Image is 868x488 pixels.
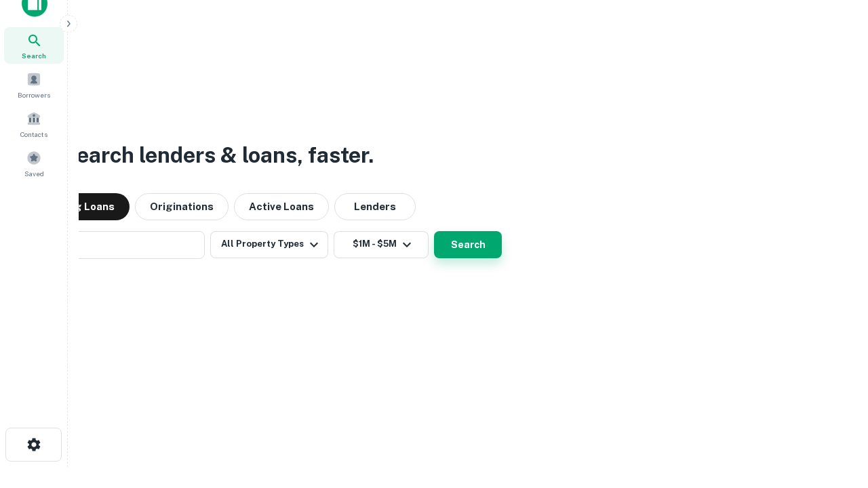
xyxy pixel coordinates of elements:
[22,50,46,61] span: Search
[334,231,429,258] button: $1M - $5M
[20,129,47,140] span: Contacts
[210,231,328,258] button: All Property Types
[135,193,229,220] button: Originations
[334,193,416,220] button: Lenders
[234,193,329,220] button: Active Loans
[800,380,868,445] iframe: Chat Widget
[4,66,64,103] a: Borrowers
[434,231,502,258] button: Search
[4,27,64,64] a: Search
[4,145,64,182] a: Saved
[24,168,44,179] span: Saved
[62,139,374,171] h3: Search lenders & loans, faster.
[18,89,50,100] span: Borrowers
[4,106,64,142] a: Contacts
